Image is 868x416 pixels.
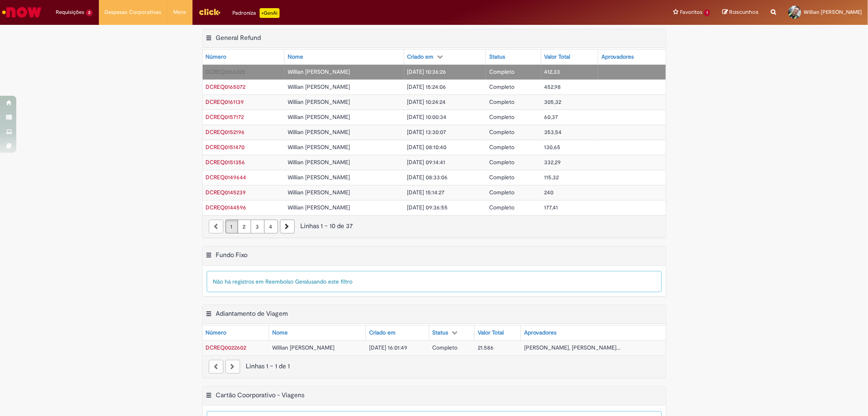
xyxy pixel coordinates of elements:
[544,68,560,75] span: 412,33
[206,329,227,337] div: Número
[206,158,245,166] span: DCREQ0151356
[206,53,227,61] div: Número
[489,128,514,136] span: Completo
[206,128,245,136] a: Abrir Registro: DCREQ0152196
[544,158,561,166] span: 332,29
[407,158,446,166] span: [DATE] 09:14:41
[544,143,561,151] span: 130,65
[288,143,350,151] span: Willian [PERSON_NAME]
[544,189,554,196] span: 240
[206,83,246,90] span: DCREQ0165072
[238,220,251,233] a: Página 2
[433,329,448,337] div: Status
[206,143,245,151] span: DCREQ0151470
[489,204,514,211] span: Completo
[524,344,620,351] span: [PERSON_NAME], [PERSON_NAME]...
[544,113,558,121] span: 60,37
[105,8,162,16] span: Despesas Corporativas
[206,98,244,106] span: DCREQ0161139
[544,53,571,61] div: Valor Total
[206,68,246,75] a: Abrir Registro: DCREQ0166225
[209,362,660,371] div: Linhas 1 − 1 de 1
[489,189,514,196] span: Completo
[206,204,247,211] a: Abrir Registro: DCREQ0144596
[206,128,245,136] span: DCREQ0152196
[601,53,634,61] div: Aprovadores
[288,189,350,196] span: Willian [PERSON_NAME]
[489,174,514,181] span: Completo
[174,8,186,16] span: More
[251,220,265,233] a: Página 3
[206,158,245,166] a: Abrir Registro: DCREQ0151356
[478,344,494,351] span: 21.586
[206,34,212,44] button: General Refund Menu de contexto
[544,174,559,181] span: 115,32
[206,189,246,196] a: Abrir Registro: DCREQ0145239
[308,278,353,285] span: usando este filtro
[206,310,212,320] button: Adiantamento de Viagem Menu de contexto
[206,189,246,196] span: DCREQ0145239
[407,53,434,61] div: Criado em
[86,9,93,16] span: 2
[524,329,556,337] div: Aprovadores
[407,83,446,90] span: [DATE] 15:24:06
[288,204,350,211] span: Willian [PERSON_NAME]
[206,391,212,402] button: Cartão Coorporativo - Viagens Menu de contexto
[544,128,562,136] span: 353,54
[407,204,448,211] span: [DATE] 09:36:55
[489,158,514,166] span: Completo
[407,174,448,181] span: [DATE] 08:33:06
[407,113,447,121] span: [DATE] 10:00:34
[489,113,514,121] span: Completo
[288,53,303,61] div: Nome
[206,344,247,351] span: DCREQ0022602
[288,174,350,181] span: Willian [PERSON_NAME]
[216,251,248,259] h2: Fundo Fixo
[804,9,862,15] span: Willian [PERSON_NAME]
[544,83,561,90] span: 452,98
[203,215,666,238] nav: paginação
[206,113,244,121] span: DCREQ0157172
[489,83,514,90] span: Completo
[216,391,305,399] h2: Cartão Coorporativo - Viagens
[216,34,261,42] h2: General Refund
[288,68,350,75] span: Willian [PERSON_NAME]
[280,220,295,233] a: Próxima página
[722,9,759,16] a: Rascunhos
[369,344,407,351] span: [DATE] 16:01:49
[233,8,280,18] div: Padroniza
[288,113,350,121] span: Willian [PERSON_NAME]
[206,113,244,121] a: Abrir Registro: DCREQ0157172
[225,220,238,233] a: Página 1
[203,355,666,378] nav: paginação
[206,174,247,181] span: DCREQ0149644
[369,329,396,337] div: Criado em
[206,83,246,90] a: Abrir Registro: DCREQ0165072
[489,98,514,106] span: Completo
[544,98,562,106] span: 305,32
[206,68,246,75] span: DCREQ0166225
[489,68,514,75] span: Completo
[207,271,662,292] div: Não há registros em Reembolso Geral
[260,8,280,18] p: +GenAi
[288,128,350,136] span: Willian [PERSON_NAME]
[407,98,446,106] span: [DATE] 10:24:24
[407,143,447,151] span: [DATE] 08:10:40
[272,344,335,351] span: Willian [PERSON_NAME]
[407,189,445,196] span: [DATE] 15:14:27
[407,68,446,75] span: [DATE] 10:36:26
[216,310,288,318] h2: Adiantamento de Viagem
[433,344,458,351] span: Completo
[489,143,514,151] span: Completo
[206,204,247,211] span: DCREQ0144596
[288,158,350,166] span: Willian [PERSON_NAME]
[209,222,660,231] div: Linhas 1 − 10 de 37
[680,8,702,16] span: Favoritos
[407,128,446,136] span: [DATE] 13:30:07
[206,174,247,181] a: Abrir Registro: DCREQ0149644
[544,204,558,211] span: 177,41
[288,83,350,90] span: Willian [PERSON_NAME]
[288,98,350,106] span: Willian [PERSON_NAME]
[56,8,84,16] span: Requisições
[729,8,759,16] span: Rascunhos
